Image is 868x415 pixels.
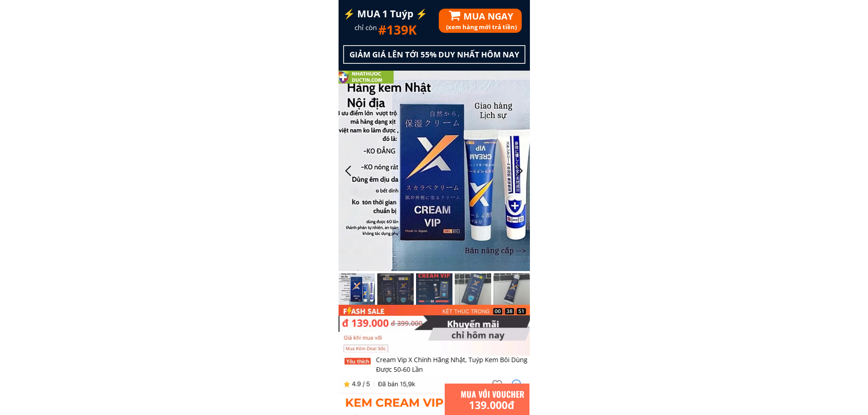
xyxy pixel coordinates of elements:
[461,388,586,401] h1: MUA VỚI VOUCHER
[446,22,628,32] h3: (xem hàng mới trả tiền)
[469,397,540,414] h3: 139.000đ
[343,6,434,22] h3: ⚡️ MUA 1 Tuýp ⚡️
[463,9,600,24] h1: MUA NGAY
[349,48,574,73] h3: GIẢM GIÁ LÊN TỚI 55% DUY NHẤT HÔM NAY
[354,22,537,33] h3: chỉ còn
[378,20,515,40] h1: #139K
